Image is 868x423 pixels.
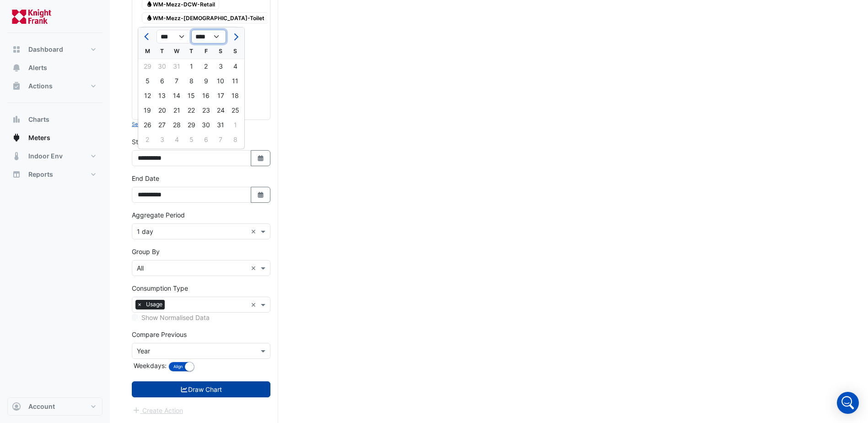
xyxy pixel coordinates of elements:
div: 20 [155,103,169,118]
div: Selected meters/streams do not support normalisation [132,313,270,322]
div: 3 [155,132,169,147]
div: Wednesday, August 28, 2024 [169,118,184,132]
div: Sunday, August 4, 2024 [228,59,243,74]
div: S [213,44,228,59]
div: 31 [169,59,184,74]
div: 4 [228,59,243,74]
div: Monday, August 26, 2024 [140,118,155,132]
app-icon: Meters [12,133,21,142]
label: Group By [132,247,160,256]
select: Select month [156,30,191,43]
span: Actions [28,81,53,91]
label: Aggregate Period [132,210,185,220]
div: Thursday, August 29, 2024 [184,118,199,132]
div: Thursday, September 5, 2024 [184,132,199,147]
div: 1 [228,118,243,132]
div: W [169,44,184,59]
button: Alerts [7,59,102,77]
div: Tuesday, July 30, 2024 [155,59,169,74]
div: Saturday, August 24, 2024 [213,103,228,118]
div: 27 [155,118,169,132]
div: 8 [228,132,243,147]
span: Alerts [28,63,47,72]
div: F [199,44,213,59]
span: Usage [144,300,165,309]
div: 15 [184,88,199,103]
div: Saturday, August 31, 2024 [213,118,228,132]
div: 29 [140,59,155,74]
div: Saturday, August 17, 2024 [213,88,228,103]
span: Indoor Env [28,152,63,161]
div: 26 [140,118,155,132]
span: × [135,300,144,309]
div: Friday, August 9, 2024 [199,74,213,88]
div: 19 [140,103,155,118]
span: Clear [251,227,259,236]
div: 18 [228,88,243,103]
div: Saturday, September 7, 2024 [213,132,228,147]
div: Sunday, August 11, 2024 [228,74,243,88]
div: Wednesday, September 4, 2024 [169,132,184,147]
div: Monday, August 12, 2024 [140,88,155,103]
div: Wednesday, August 21, 2024 [169,103,184,118]
app-icon: Alerts [12,63,21,72]
div: 11 [228,74,243,88]
div: Sunday, August 18, 2024 [228,88,243,103]
app-icon: Reports [12,170,21,179]
button: Actions [7,77,102,95]
div: Saturday, August 10, 2024 [213,74,228,88]
div: Monday, July 29, 2024 [140,59,155,74]
div: Tuesday, September 3, 2024 [155,132,169,147]
app-escalated-ticket-create-button: Please draw the charts first [132,406,183,413]
div: 28 [169,118,184,132]
div: 6 [199,132,213,147]
span: Clear [251,300,259,309]
span: Clear [251,263,259,273]
div: 12 [140,88,155,103]
div: 17 [213,88,228,103]
span: Account [28,402,55,411]
button: Previous month [142,29,153,44]
div: S [228,44,243,59]
div: 16 [199,88,213,103]
div: 30 [199,118,213,132]
fa-icon: Select Date [257,154,265,162]
div: 25 [228,103,243,118]
div: Thursday, August 22, 2024 [184,103,199,118]
div: 29 [184,118,199,132]
div: Friday, September 6, 2024 [199,132,213,147]
div: 5 [140,74,155,88]
fa-icon: Water [146,1,153,8]
div: 24 [213,103,228,118]
button: Account [7,397,102,416]
div: Monday, August 19, 2024 [140,103,155,118]
div: 30 [155,59,169,74]
label: Weekdays: [132,361,167,370]
div: Sunday, September 1, 2024 [228,118,243,132]
button: Draw Chart [132,381,270,397]
fa-icon: Water [146,14,153,21]
label: End Date [132,174,159,183]
span: Charts [28,115,49,124]
div: Tuesday, August 13, 2024 [155,88,169,103]
button: Meters [7,129,102,147]
div: 14 [169,88,184,103]
button: Indoor Env [7,147,102,165]
button: Select None [132,120,160,128]
div: 2 [140,132,155,147]
span: Dashboard [28,45,63,54]
div: 31 [213,118,228,132]
div: Thursday, August 15, 2024 [184,88,199,103]
div: Wednesday, August 14, 2024 [169,88,184,103]
div: Tuesday, August 6, 2024 [155,74,169,88]
app-icon: Indoor Env [12,152,21,161]
div: T [155,44,169,59]
div: 22 [184,103,199,118]
div: Friday, August 2, 2024 [199,59,213,74]
div: Friday, August 23, 2024 [199,103,213,118]
button: Next month [230,29,241,44]
span: Meters [28,133,50,142]
div: Tuesday, August 20, 2024 [155,103,169,118]
div: 13 [155,88,169,103]
small: Select None [132,121,160,127]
